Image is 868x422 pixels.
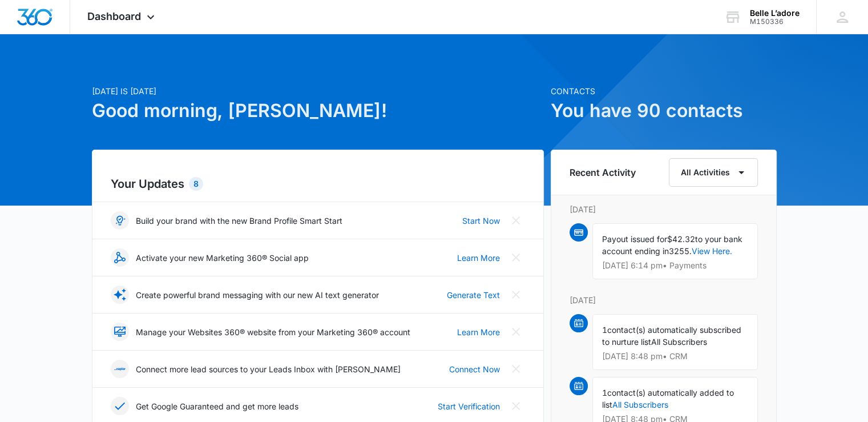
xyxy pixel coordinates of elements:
[136,215,342,227] p: Build your brand with the new Brand Profile Smart Start
[438,400,500,412] a: Start Verification
[92,85,544,97] p: [DATE] is [DATE]
[602,388,734,409] span: contact(s) automatically added to list
[111,175,525,192] h2: Your Updates
[602,352,748,360] p: [DATE] 8:48 pm • CRM
[92,97,544,124] h1: Good morning, [PERSON_NAME]!
[507,323,525,341] button: Close
[750,18,800,26] div: account id
[651,337,707,347] span: All Subscribers
[750,9,800,18] div: account name
[136,326,410,338] p: Manage your Websites 360® website from your Marketing 360® account
[669,246,692,256] span: 3255.
[462,215,500,227] a: Start Now
[602,388,607,397] span: 1
[447,289,500,301] a: Generate Text
[457,326,500,338] a: Learn More
[507,248,525,267] button: Close
[507,286,525,304] button: Close
[570,166,636,179] h6: Recent Activity
[602,262,748,270] p: [DATE] 6:14 pm • Payments
[669,158,758,187] button: All Activities
[507,397,525,415] button: Close
[570,294,758,306] p: [DATE]
[667,234,695,244] span: $42.32
[189,177,203,191] div: 8
[692,246,732,256] a: View Here.
[87,10,141,22] span: Dashboard
[449,363,500,375] a: Connect Now
[136,289,379,301] p: Create powerful brand messaging with our new AI text generator
[602,325,741,347] span: contact(s) automatically subscribed to nurture list
[551,97,777,124] h1: You have 90 contacts
[136,252,309,264] p: Activate your new Marketing 360® Social app
[612,400,668,409] a: All Subscribers
[507,211,525,230] button: Close
[602,325,607,335] span: 1
[507,360,525,378] button: Close
[136,400,298,412] p: Get Google Guaranteed and get more leads
[457,252,500,264] a: Learn More
[570,203,758,215] p: [DATE]
[136,363,401,375] p: Connect more lead sources to your Leads Inbox with [PERSON_NAME]
[551,85,777,97] p: Contacts
[602,234,667,244] span: Payout issued for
